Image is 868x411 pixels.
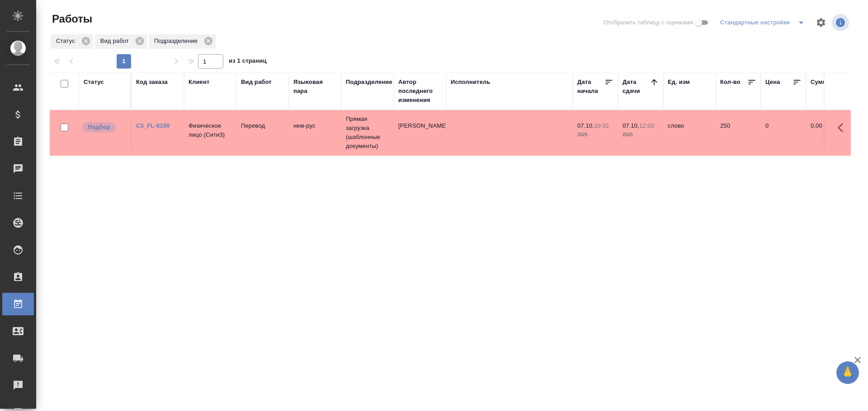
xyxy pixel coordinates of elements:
[88,123,110,132] p: Подбор
[832,117,854,139] button: Здесь прячутся важные кнопки
[81,121,126,134] div: Можно подбирать исполнителей
[623,78,650,96] div: Дата сдачи
[623,130,659,139] p: 2025
[811,78,830,87] div: Сумма
[100,37,132,46] p: Вид работ
[594,122,609,129] p: 10:32
[189,78,209,87] div: Клиент
[668,78,690,87] div: Ед. изм
[51,34,93,49] div: Статус
[136,122,170,129] a: C3_FL-8150
[394,117,446,148] td: [PERSON_NAME]
[84,78,104,87] div: Статус
[341,110,394,155] td: Прямая загрузка (шаблонные документы)
[577,122,594,129] p: 07.10,
[56,37,78,46] p: Статус
[720,78,741,87] div: Кол-во
[836,361,859,384] button: 🙏
[241,78,272,87] div: Вид работ
[663,117,716,148] td: слово
[603,18,693,27] span: Отобразить таблицу с оценками
[840,363,855,382] span: 🙏
[639,122,654,129] p: 12:00
[716,117,761,148] td: 250
[346,78,392,87] div: Подразделение
[810,12,832,33] span: Настроить таблицу
[293,78,337,96] div: Языковая пара
[832,14,851,31] span: Посмотреть информацию
[718,15,810,30] div: split button
[577,130,613,139] p: 2025
[136,78,168,87] div: Код заказа
[806,117,851,148] td: 0,00 ₽
[623,122,639,129] p: 07.10,
[149,34,216,49] div: Подразделение
[577,78,604,96] div: Дата начала
[761,117,806,148] td: 0
[289,117,341,148] td: нем-рус
[50,12,92,26] span: Работы
[229,55,267,69] span: из 1 страниц
[241,121,284,130] p: Перевод
[95,34,147,49] div: Вид работ
[451,78,491,87] div: Исполнитель
[765,78,780,87] div: Цена
[189,121,232,139] p: Физическое лицо (Сити3)
[154,37,201,46] p: Подразделение
[398,78,442,105] div: Автор последнего изменения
